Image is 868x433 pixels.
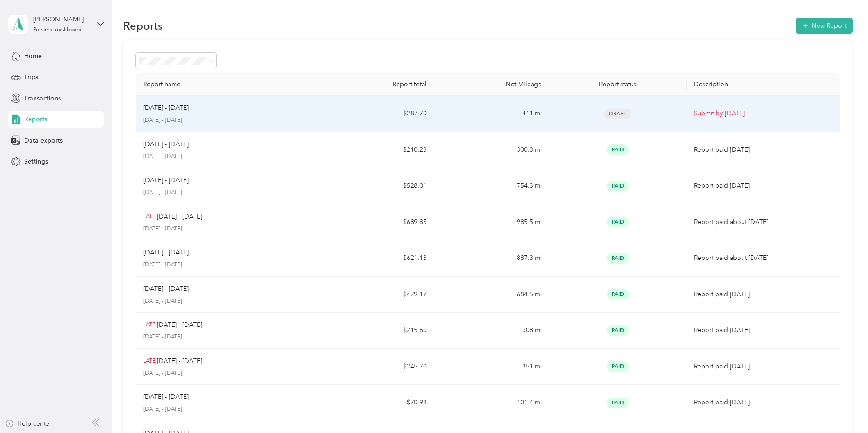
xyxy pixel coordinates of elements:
[143,189,312,197] p: [DATE] - [DATE]
[143,213,155,221] p: LATE
[24,157,48,166] span: Settings
[687,73,840,96] th: Description
[143,103,189,113] p: [DATE] - [DATE]
[143,333,312,341] p: [DATE] - [DATE]
[143,297,312,305] p: [DATE] - [DATE]
[607,325,629,336] span: Paid
[319,73,434,96] th: Report total
[694,217,833,227] p: Report paid about [DATE]
[434,349,549,385] td: 351 mi
[434,204,549,241] td: 985.5 mi
[434,132,549,169] td: 300.3 mi
[157,320,202,330] p: [DATE] - [DATE]
[319,240,434,277] td: $621.13
[694,253,833,263] p: Report paid about [DATE]
[319,349,434,385] td: $245.70
[319,132,434,169] td: $210.23
[24,72,38,82] span: Trips
[157,356,202,366] p: [DATE] - [DATE]
[143,369,312,378] p: [DATE] - [DATE]
[319,96,434,132] td: $287.70
[319,313,434,349] td: $215.60
[143,321,155,329] p: LATE
[24,114,47,124] span: Reports
[607,181,629,191] span: Paid
[143,284,189,294] p: [DATE] - [DATE]
[143,175,189,185] p: [DATE] - [DATE]
[33,15,90,24] div: [PERSON_NAME]
[607,361,629,372] span: Paid
[434,277,549,313] td: 684.5 mi
[796,18,853,34] button: New Report
[607,398,629,408] span: Paid
[817,382,868,433] iframe: Everlance-gr Chat Button Frame
[123,21,163,30] h1: Reports
[607,253,629,264] span: Paid
[143,261,312,269] p: [DATE] - [DATE]
[604,109,631,119] span: Draft
[556,80,679,88] div: Report status
[694,289,833,299] p: Report paid [DATE]
[143,139,189,149] p: [DATE] - [DATE]
[143,405,312,413] p: [DATE] - [DATE]
[694,398,833,408] p: Report paid [DATE]
[319,277,434,313] td: $479.17
[434,73,549,96] th: Net Mileage
[319,204,434,241] td: $689.85
[143,248,189,258] p: [DATE] - [DATE]
[434,168,549,204] td: 754.3 mi
[33,27,82,33] div: Personal dashboard
[694,181,833,191] p: Report paid [DATE]
[694,362,833,372] p: Report paid [DATE]
[607,289,629,299] span: Paid
[157,212,202,222] p: [DATE] - [DATE]
[143,153,312,161] p: [DATE] - [DATE]
[607,144,629,155] span: Paid
[143,116,312,124] p: [DATE] - [DATE]
[434,313,549,349] td: 308 mi
[694,109,833,119] p: Submit by [DATE]
[24,94,61,103] span: Transactions
[5,419,51,428] button: Help center
[434,96,549,132] td: 411 mi
[694,145,833,155] p: Report paid [DATE]
[694,325,833,335] p: Report paid [DATE]
[136,73,319,96] th: Report name
[24,51,42,61] span: Home
[143,225,312,233] p: [DATE] - [DATE]
[319,385,434,421] td: $70.98
[434,240,549,277] td: 887.3 mi
[143,392,189,402] p: [DATE] - [DATE]
[24,136,63,145] span: Data exports
[319,168,434,204] td: $528.01
[143,357,155,365] p: LATE
[607,217,629,227] span: Paid
[434,385,549,421] td: 101.4 mi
